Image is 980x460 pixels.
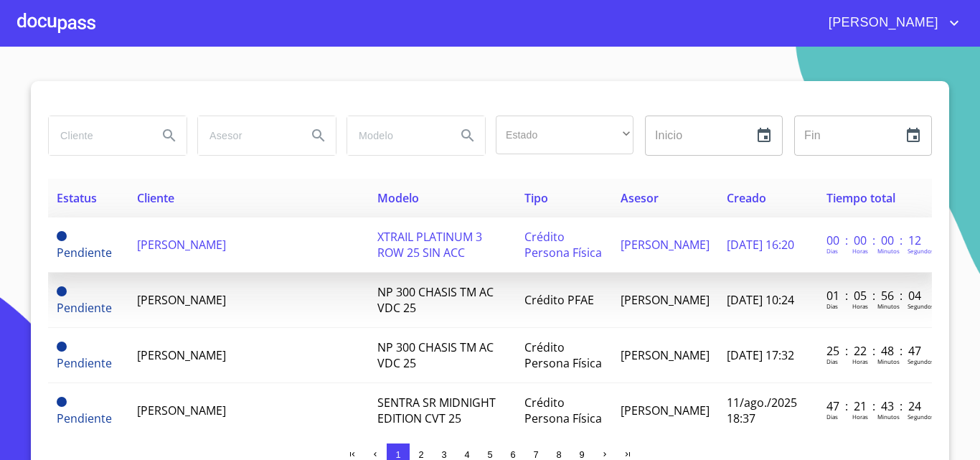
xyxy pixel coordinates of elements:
[418,449,423,460] span: 2
[621,237,710,253] span: [PERSON_NAME]
[908,302,934,310] p: Segundos
[57,300,112,316] span: Pendiente
[57,190,97,206] span: Estatus
[579,449,584,460] span: 9
[510,449,515,460] span: 6
[826,247,838,255] p: Dias
[49,116,146,155] input: search
[826,233,923,248] p: 00 : 00 : 00 : 12
[487,449,492,460] span: 5
[464,449,469,460] span: 4
[877,357,900,365] p: Minutos
[524,292,594,308] span: Crédito PFAE
[137,190,174,206] span: Cliente
[818,11,963,34] button: account of current user
[57,410,112,426] span: Pendiente
[137,403,226,418] span: [PERSON_NAME]
[533,449,538,460] span: 7
[727,237,794,253] span: [DATE] 16:20
[826,302,838,310] p: Dias
[556,449,561,460] span: 8
[57,231,67,241] span: Pendiente
[524,229,602,260] span: Crédito Persona Física
[137,347,226,363] span: [PERSON_NAME]
[377,284,494,316] span: NP 300 CHASIS TM AC VDC 25
[908,247,934,255] p: Segundos
[57,397,67,407] span: Pendiente
[496,116,633,154] div: ​
[152,118,187,153] button: Search
[908,413,934,421] p: Segundos
[377,395,496,426] span: SENTRA SR MIDNIGHT EDITION CVT 25
[621,292,710,308] span: [PERSON_NAME]
[57,355,112,371] span: Pendiente
[908,357,934,365] p: Segundos
[524,339,602,371] span: Crédito Persona Física
[377,339,494,371] span: NP 300 CHASIS TM AC VDC 25
[818,11,946,34] span: [PERSON_NAME]
[198,116,296,155] input: search
[137,292,226,308] span: [PERSON_NAME]
[877,413,900,421] p: Minutos
[347,116,445,155] input: search
[727,347,794,363] span: [DATE] 17:32
[826,343,923,359] p: 25 : 22 : 48 : 47
[877,247,900,255] p: Minutos
[621,403,710,418] span: [PERSON_NAME]
[57,286,67,296] span: Pendiente
[377,229,482,260] span: XTRAIL PLATINUM 3 ROW 25 SIN ACC
[826,357,838,365] p: Dias
[826,398,923,414] p: 47 : 21 : 43 : 24
[852,302,868,310] p: Horas
[57,245,112,260] span: Pendiente
[137,237,226,253] span: [PERSON_NAME]
[301,118,336,153] button: Search
[621,190,659,206] span: Asesor
[826,190,895,206] span: Tiempo total
[441,449,446,460] span: 3
[377,190,419,206] span: Modelo
[852,357,868,365] p: Horas
[524,190,548,206] span: Tipo
[727,292,794,308] span: [DATE] 10:24
[451,118,485,153] button: Search
[395,449,400,460] span: 1
[57,342,67,352] span: Pendiente
[826,413,838,421] p: Dias
[826,288,923,304] p: 01 : 05 : 56 : 04
[524,395,602,426] span: Crédito Persona Física
[852,247,868,255] p: Horas
[727,190,766,206] span: Creado
[621,347,710,363] span: [PERSON_NAME]
[727,395,797,426] span: 11/ago./2025 18:37
[877,302,900,310] p: Minutos
[852,413,868,421] p: Horas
